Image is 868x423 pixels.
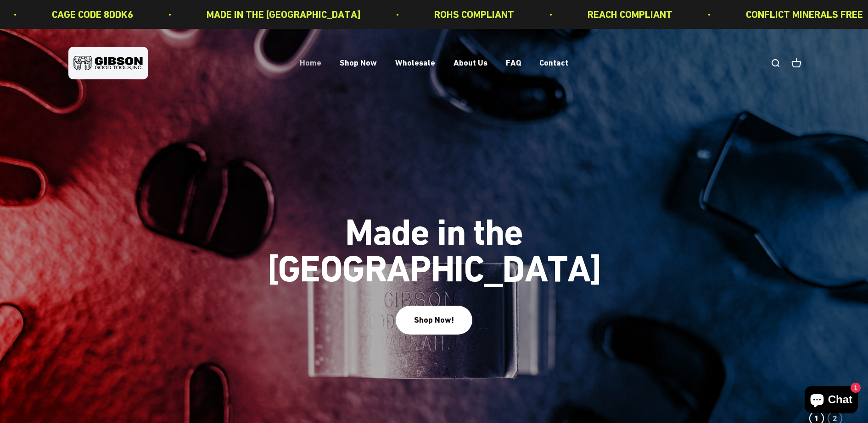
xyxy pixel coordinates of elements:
p: CONFLICT MINERALS FREE [743,6,860,22]
a: Wholesale [395,58,435,68]
a: FAQ [506,58,521,68]
a: Contact [539,58,568,68]
inbox-online-store-chat: Shopify online store chat [802,386,861,416]
split-lines: Made in the [GEOGRAPHIC_DATA] [255,247,613,290]
a: About Us [454,58,487,68]
button: Shop Now! [396,306,472,335]
a: Home [300,58,321,68]
a: Shop Now [340,58,377,68]
div: Shop Now! [414,313,454,327]
p: MADE IN THE [GEOGRAPHIC_DATA] [204,6,358,22]
p: ROHS COMPLIANT [431,6,511,22]
p: CAGE CODE 8DDK6 [49,6,130,22]
p: REACH COMPLIANT [585,6,670,22]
